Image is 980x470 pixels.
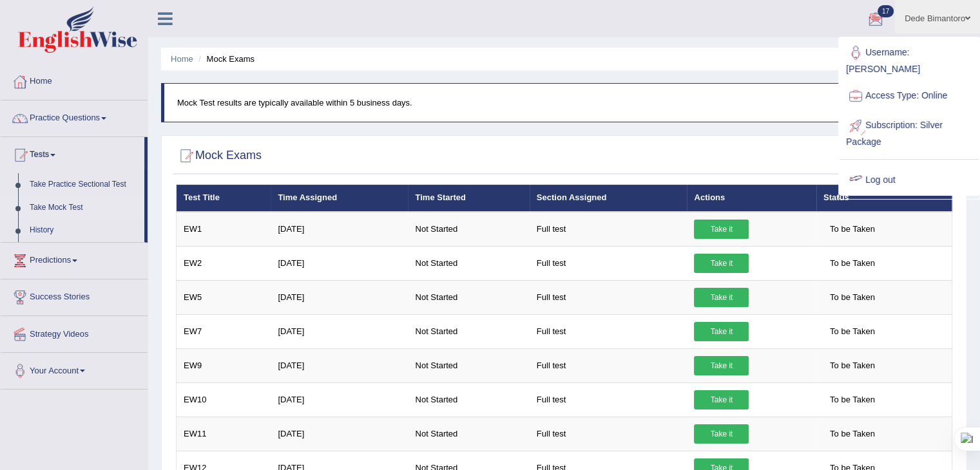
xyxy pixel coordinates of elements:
[687,185,816,212] th: Actions
[271,212,408,247] td: [DATE]
[530,212,687,247] td: Full test
[530,382,687,417] td: Full test
[530,280,687,314] td: Full test
[24,219,144,242] a: History
[24,173,144,196] a: Take Practice Sectional Test
[271,185,408,212] th: Time Assigned
[177,246,271,280] td: EW2
[823,288,881,307] span: To be Taken
[408,348,529,382] td: Not Started
[530,348,687,382] td: Full test
[195,53,255,65] li: Mock Exams
[177,280,271,314] td: EW5
[177,382,271,417] td: EW10
[840,38,979,81] a: Username: [PERSON_NAME]
[176,146,262,165] h2: Mock Exams
[823,254,881,273] span: To be Taken
[840,165,979,195] a: Log out
[840,81,979,111] a: Access Type: Online
[823,390,881,409] span: To be Taken
[816,185,952,212] th: Status
[177,212,271,247] td: EW1
[694,424,749,444] a: Take it
[530,185,687,212] th: Section Assigned
[823,424,881,444] span: To be Taken
[408,185,529,212] th: Time Started
[177,185,271,212] th: Test Title
[694,288,749,307] a: Take it
[530,314,687,348] td: Full test
[1,279,148,312] a: Success Stories
[271,246,408,280] td: [DATE]
[177,97,954,109] p: Mock Test results are typically available within 5 business days.
[408,212,529,247] td: Not Started
[177,417,271,451] td: EW11
[177,314,271,348] td: EW7
[408,382,529,417] td: Not Started
[823,220,881,239] span: To be Taken
[1,353,148,385] a: Your Account
[1,243,148,275] a: Predictions
[694,322,749,341] a: Take it
[271,348,408,382] td: [DATE]
[408,280,529,314] td: Not Started
[878,5,894,17] span: 17
[1,316,148,348] a: Strategy Videos
[271,280,408,314] td: [DATE]
[408,314,529,348] td: Not Started
[694,356,749,375] a: Take it
[271,417,408,451] td: [DATE]
[823,356,881,375] span: To be Taken
[171,54,193,64] a: Home
[408,246,529,280] td: Not Started
[1,100,148,133] a: Practice Questions
[823,322,881,341] span: To be Taken
[694,220,749,239] a: Take it
[1,64,148,96] a: Home
[1,137,144,169] a: Tests
[530,417,687,451] td: Full test
[694,254,749,273] a: Take it
[408,417,529,451] td: Not Started
[271,314,408,348] td: [DATE]
[24,196,144,220] a: Take Mock Test
[840,111,979,154] a: Subscription: Silver Package
[530,246,687,280] td: Full test
[694,390,749,409] a: Take it
[177,348,271,382] td: EW9
[271,382,408,417] td: [DATE]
